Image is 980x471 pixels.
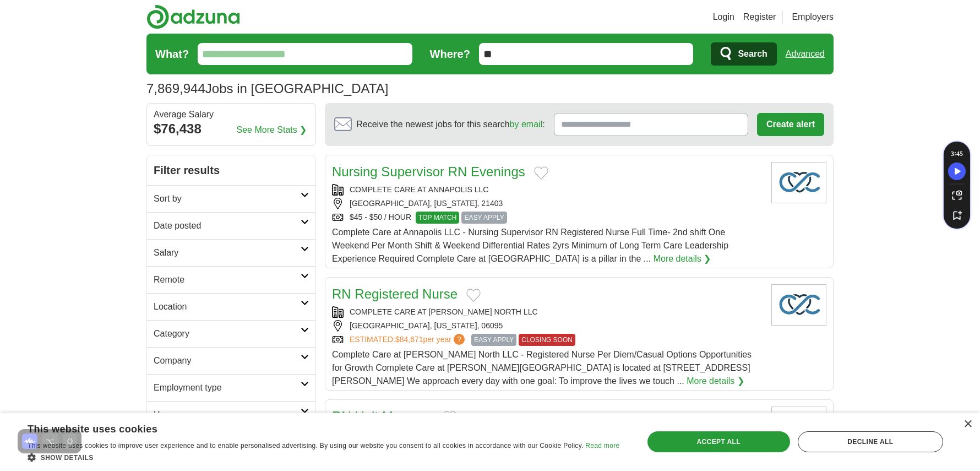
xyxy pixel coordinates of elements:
[332,286,458,301] a: RN Registered Nurse
[332,306,763,318] div: COMPLETE CARE AT [PERSON_NAME] NORTH LLC
[757,113,824,136] button: Create alert
[471,334,516,346] span: EASY APPLY
[332,164,525,179] a: Nursing Supervisor RN Evenings
[154,408,301,421] h2: Hours
[332,320,763,332] div: [GEOGRAPHIC_DATA], [US_STATE], 06095
[430,46,470,62] label: Where?
[154,110,309,119] div: Average Salary
[332,350,752,386] span: Complete Care at [PERSON_NAME] North LLC - Registered Nurse Per Diem/Casual Options Opportunities...
[395,335,423,344] span: $84,671
[585,442,619,450] a: Read more, opens a new window
[28,442,584,450] span: This website uses cookies to improve user experience and to enable personalised advertising. By u...
[154,246,301,259] h2: Salary
[155,46,189,62] label: What?
[147,347,315,374] a: Company
[147,239,315,266] a: Salary
[647,431,790,452] div: Accept all
[154,219,301,232] h2: Date posted
[154,300,301,313] h2: Location
[771,162,826,203] img: Company logo
[154,119,309,139] div: $76,438
[147,185,315,212] a: Sort by
[443,411,457,424] button: Add to favorite jobs
[147,374,315,401] a: Employment type
[687,375,744,388] a: More details ❯
[154,381,301,394] h2: Employment type
[771,284,826,326] img: Company logo
[147,293,315,320] a: Location
[350,334,467,346] a: ESTIMATED:$84,671per year?
[356,118,545,131] span: Receive the newest jobs for this search :
[146,79,205,99] span: 7,869,944
[332,409,434,424] a: RN Unit Manager
[332,184,763,196] div: COMPLETE CARE AT ANNAPOLIS LLC
[332,228,728,263] span: Complete Care at Annapolis LLC - Nursing Supervisor RN Registered Nurse Full Time- 2nd shift One ...
[654,252,711,266] a: More details ❯
[154,192,301,205] h2: Sort by
[146,81,388,96] h1: Jobs in [GEOGRAPHIC_DATA]
[28,419,592,436] div: This website uses cookies
[713,10,734,24] a: Login
[147,155,315,185] h2: Filter results
[154,354,301,367] h2: Company
[154,273,301,286] h2: Remote
[510,120,543,129] a: by email
[519,334,575,346] span: CLOSING SOON
[454,334,465,345] span: ?
[461,212,507,224] span: EASY APPLY
[154,327,301,340] h2: Category
[41,454,94,462] span: Show details
[743,10,776,24] a: Register
[332,212,763,224] div: $45 - $50 / HOUR
[534,166,548,180] button: Add to favorite jobs
[738,43,767,65] span: Search
[332,198,763,209] div: [GEOGRAPHIC_DATA], [US_STATE], 21403
[792,10,834,24] a: Employers
[28,452,619,463] div: Show details
[416,212,459,224] span: TOP MATCH
[466,289,481,302] button: Add to favorite jobs
[237,123,307,137] a: See More Stats ❯
[771,407,826,448] img: Company logo
[798,431,943,452] div: Decline all
[147,401,315,428] a: Hours
[711,42,776,66] button: Search
[147,266,315,293] a: Remote
[147,212,315,239] a: Date posted
[147,320,315,347] a: Category
[786,43,825,65] a: Advanced
[963,420,972,429] div: Close
[146,4,240,29] img: Adzuna logo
